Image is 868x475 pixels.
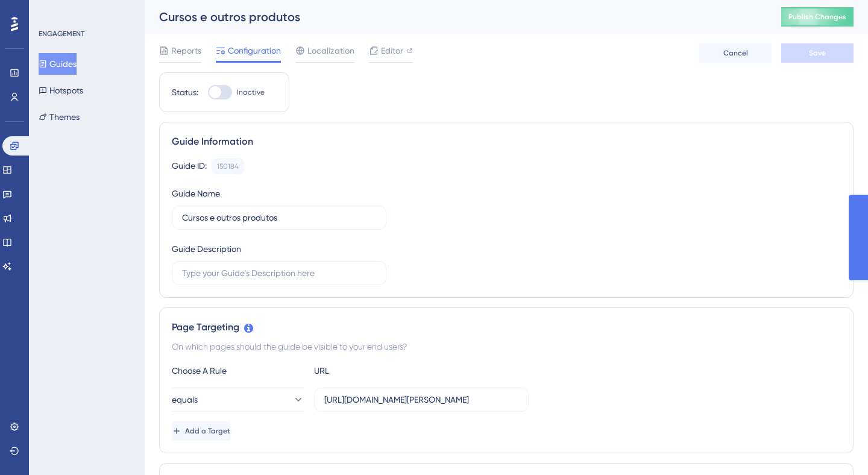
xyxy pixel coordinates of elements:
[172,421,230,441] button: Add a Target
[172,186,220,201] div: Guide Name
[381,43,403,58] span: Editor
[182,211,376,224] input: Type your Guide’s Name here
[781,43,854,63] button: Save
[172,242,241,256] div: Guide Description
[172,392,198,407] span: equals
[171,43,201,58] span: Reports
[324,393,518,406] input: yourwebsite.com/path
[39,106,80,128] button: Themes
[723,48,748,58] span: Cancel
[182,266,376,280] input: Type your Guide’s Description here
[817,427,854,464] iframe: UserGuiding AI Assistant Launcher
[185,426,230,436] span: Add a Target
[228,43,281,58] span: Configuration
[172,134,841,149] div: Guide Information
[307,43,354,58] span: Localization
[172,388,304,412] button: equals
[39,29,84,39] div: ENGAGEMENT
[237,87,265,97] span: Inactive
[159,8,751,25] div: Cursos e outros produtos
[172,85,198,99] div: Status:
[172,320,841,335] div: Page Targeting
[39,53,77,75] button: Guides
[699,43,772,63] button: Cancel
[172,159,207,174] div: Guide ID:
[314,363,447,378] div: URL
[809,48,826,58] span: Save
[217,162,239,171] div: 150184
[172,363,304,378] div: Choose A Rule
[172,339,841,354] div: On which pages should the guide be visible to your end users?
[781,7,854,27] button: Publish Changes
[39,80,83,101] button: Hotspots
[788,12,846,22] span: Publish Changes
